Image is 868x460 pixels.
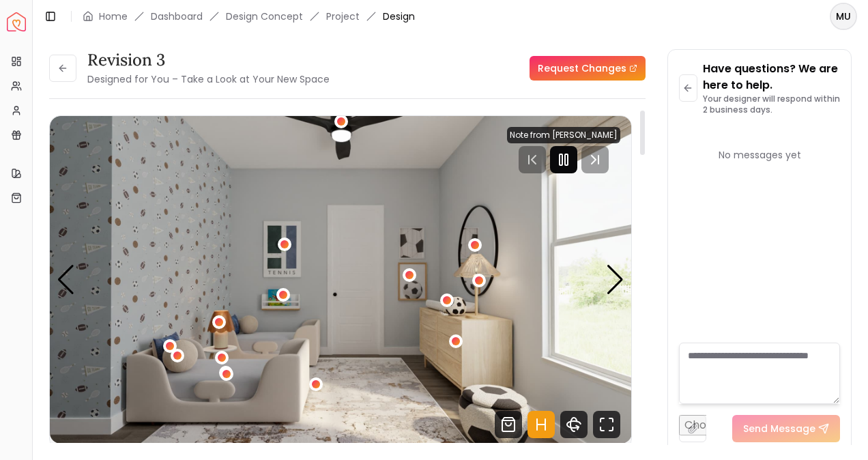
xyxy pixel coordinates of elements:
[507,127,620,143] div: Note from [PERSON_NAME]
[527,411,555,438] svg: Hotspots Toggle
[703,94,840,115] p: Your designer will respond within 2 business days.
[593,411,620,438] svg: Fullscreen
[50,116,632,444] div: 1 / 4
[7,12,26,31] a: Spacejoy
[679,148,840,162] div: No messages yet
[87,72,330,86] small: Designed for You – Take a Look at Your New Space
[383,10,415,23] span: Design
[50,116,631,444] div: Carousel
[703,61,840,94] p: Have questions? We are here to help.
[7,12,26,31] img: Spacejoy Logo
[560,411,588,438] svg: 360 View
[83,10,415,23] nav: breadcrumb
[530,56,646,81] a: Request Changes
[555,152,572,168] svg: Pause
[151,10,203,23] a: Dashboard
[830,3,857,30] button: MU
[87,49,330,71] h3: Revision 3
[57,265,75,295] div: Previous slide
[99,10,128,23] a: Home
[606,265,624,295] div: Next slide
[226,10,303,23] li: Design Concept
[50,116,632,444] img: Design Render 1
[495,411,522,438] svg: Shop Products from this design
[831,4,856,29] span: MU
[326,10,360,23] a: Project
